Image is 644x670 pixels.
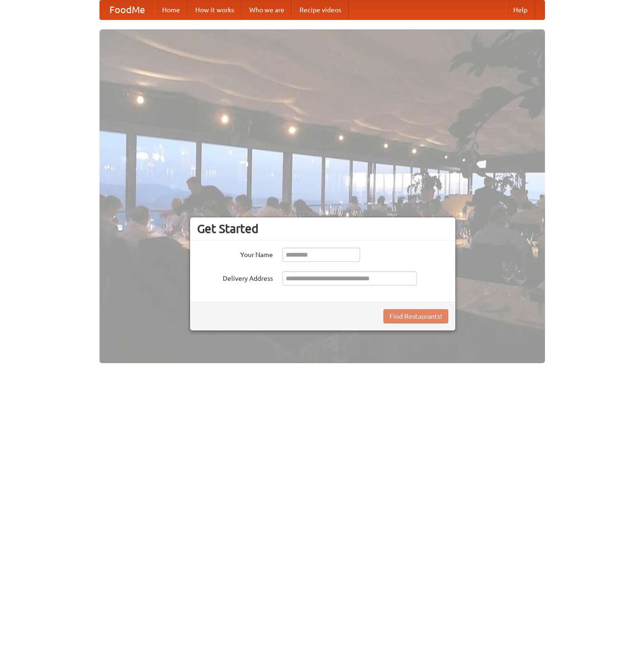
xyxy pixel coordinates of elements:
[292,0,349,19] a: Recipe videos
[197,222,448,236] h3: Get Started
[383,309,448,323] button: Find Restaurants!
[242,0,292,19] a: Who we are
[100,0,154,19] a: FoodMe
[154,0,188,19] a: Home
[188,0,242,19] a: How it works
[506,0,535,19] a: Help
[197,271,273,283] label: Delivery Address
[197,248,273,259] label: Your Name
